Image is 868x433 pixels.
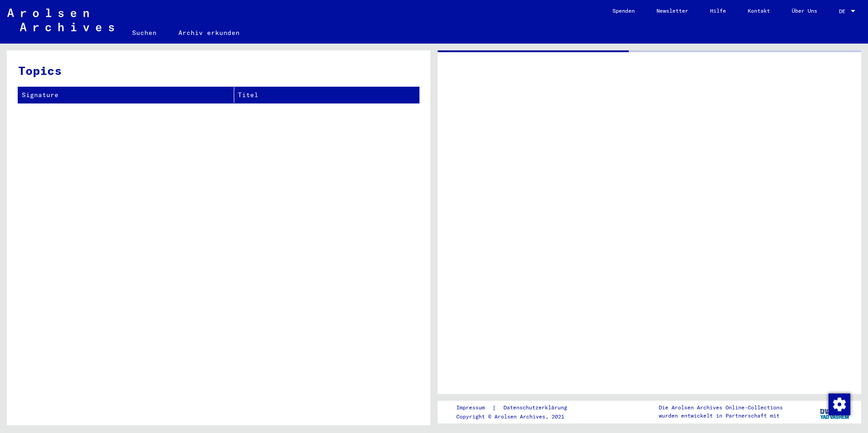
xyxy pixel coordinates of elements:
[839,8,849,15] span: DE
[168,22,251,44] a: Archiv erkunden
[818,400,852,423] img: yv_logo.png
[234,87,419,103] th: Titel
[456,403,492,413] a: Impressum
[18,62,419,79] h3: Topics
[456,413,578,421] p: Copyright © Arolsen Archives, 2021
[829,394,850,415] img: Zustimmung ändern
[456,403,578,413] div: |
[496,403,578,413] a: Datenschutzerklärung
[659,403,783,412] p: Die Arolsen Archives Online-Collections
[7,9,114,31] img: Arolsen_neg.svg
[18,87,234,103] th: Signature
[121,22,168,44] a: Suchen
[828,393,850,415] div: Zustimmung ändern
[659,412,783,420] p: wurden entwickelt in Partnerschaft mit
